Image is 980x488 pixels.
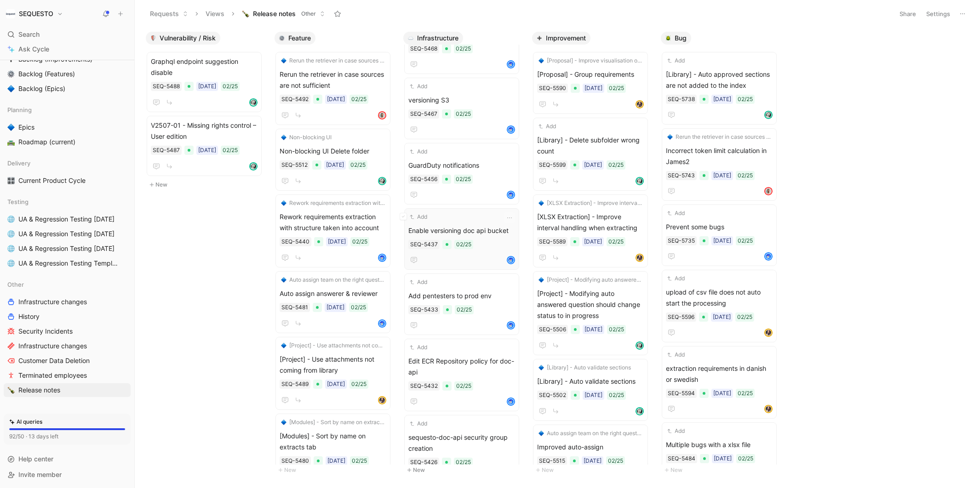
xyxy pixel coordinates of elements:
span: Add pentesters to prod env [408,290,515,301]
div: Search [4,28,131,41]
div: [DATE] [584,160,602,170]
button: 🔷 [6,122,17,133]
div: [DATE] [713,312,731,322]
a: Addsequesto-doc-api security group creation02/25avatar [404,415,519,488]
button: Add [408,82,429,91]
button: 🌐 [6,228,17,239]
span: Rerun the retriever in case sources are not sufficient [676,132,771,142]
div: SEQ-5738 [668,95,695,104]
span: sequesto-doc-api security group creation [408,432,515,454]
button: Add [666,56,686,65]
div: Help center [4,452,131,466]
div: 02/25 [608,237,624,246]
a: Infrastructure changes [4,339,131,353]
a: 🔷[Modules] - Sort by name on extracts tab[Modules] - Sort by name on extracts tab[DATE]02/25avatar [275,414,390,487]
a: Terminated employees [4,369,131,382]
button: ➕Improvement [532,32,590,45]
a: 🔷Auto assign team on the right question !!Auto assign answerer & reviewer[DATE]02/25avatar [275,271,390,333]
div: Delivery [4,156,131,170]
div: 02/25 [223,82,238,91]
span: Rerun the retriever in case sources are not sufficient [280,69,386,91]
div: [DATE] [713,236,731,245]
span: Auto assign team on the right question !! [289,275,385,284]
div: [DATE] [198,82,216,91]
span: Infrastructure [417,34,458,43]
div: SEQ-5467 [410,109,437,119]
div: SEQ-5426 [410,458,437,467]
img: avatar [250,99,257,106]
span: [Modules] - Sort by name on extracts tab [289,418,385,427]
span: Search [18,29,40,40]
span: Vulnerability / Risk [160,34,216,43]
a: Addupload of csv file does not auto start the processing[DATE]02/25avatar [662,270,777,342]
a: AddPrevent some bugs[DATE]02/25avatar [662,204,777,266]
a: Security Incidents [4,324,131,338]
a: Customer Data Deletion [4,354,131,368]
div: Planning [4,103,131,117]
img: 🛡️ [150,35,156,41]
button: 🔷Rework requirements extraction with structure taken into account [280,199,386,208]
button: 🔷 [6,83,17,94]
div: 02/25 [351,380,367,389]
img: avatar [379,112,385,119]
div: Testing [4,195,131,209]
span: [Library] - Delete subfolder wrong count [537,135,644,157]
img: avatar [508,322,514,329]
div: SEQ-5735 [668,236,695,245]
a: AddEdit ECR Repository policy for doc-api02/25avatar [404,339,519,411]
span: Other [7,280,24,289]
div: SEQ-5492 [281,95,309,104]
div: [DATE] [327,456,345,465]
span: History [18,312,40,321]
img: avatar [379,320,385,327]
span: GuardDuty notifications [408,160,515,171]
button: 🔷[Project] - Use attachments not coming from library [280,341,386,350]
button: 🔷Auto assign team on the right question !! [537,429,644,438]
div: 02/25 [738,454,753,463]
button: Add [666,209,686,218]
div: [DATE] [713,95,731,104]
div: SEQ-5743 [668,171,695,180]
button: ☁️Infrastructure [403,32,463,45]
a: 🛣️Roadmap (current) [4,135,131,149]
span: Enable versioning doc api bucket [408,225,515,236]
div: 02/25 [737,312,752,322]
a: 🍾Release notes [4,383,131,397]
img: avatar [636,255,643,261]
div: 02/25 [609,84,624,93]
span: UA & Regression Testing [DATE] [18,215,115,224]
button: Add [666,274,686,283]
div: [DATE] [584,456,602,465]
a: Graphql endpoint suggestion disable[DATE]02/25avatar [147,52,262,112]
img: 🌐 [7,260,15,267]
div: SEQ-5468 [410,44,437,53]
img: avatar [250,163,257,170]
div: 02/25 [609,391,624,400]
button: Add [408,343,429,352]
button: Add [666,350,686,359]
img: avatar [636,101,643,108]
button: 🔷[Proposal] - Improve visualisation of data in aside [537,56,644,65]
img: 🔷 [281,135,287,140]
a: 🌐UA & Regression Testing [DATE] [4,227,131,241]
span: Terminated employees [18,371,87,380]
div: 02/25 [352,237,367,246]
a: AddMultiple bugs with a xlsx file[DATE]02/251avatar [662,422,777,484]
div: SEQ-5596 [668,312,694,322]
img: 🔷 [539,200,544,206]
div: ⚙️FeatureNew [271,28,400,480]
div: 02/25 [351,303,366,312]
button: 🛡️Vulnerability / Risk [146,32,220,45]
span: [Project] - Modifying auto answered question should change status to in progress [537,288,644,321]
div: OtherInfrastructure changesHistorySecurity IncidentsInfrastructure changesCustomer Data DeletionT... [4,278,131,397]
a: 🔷Rerun the retriever in case sources are not sufficientIncorrect token limit calculation in James... [662,128,777,201]
button: 🎛️ [6,175,17,186]
img: avatar [508,257,514,263]
div: [DATE] [328,237,346,246]
button: 🔷Rerun the retriever in case sources are not sufficient [280,56,386,65]
span: Rework requirements extraction with structure taken into account [280,211,386,233]
div: SEQ-5456 [410,175,437,184]
span: Other [301,9,316,18]
div: 02/25 [738,95,753,104]
img: 🍾 [7,386,15,394]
